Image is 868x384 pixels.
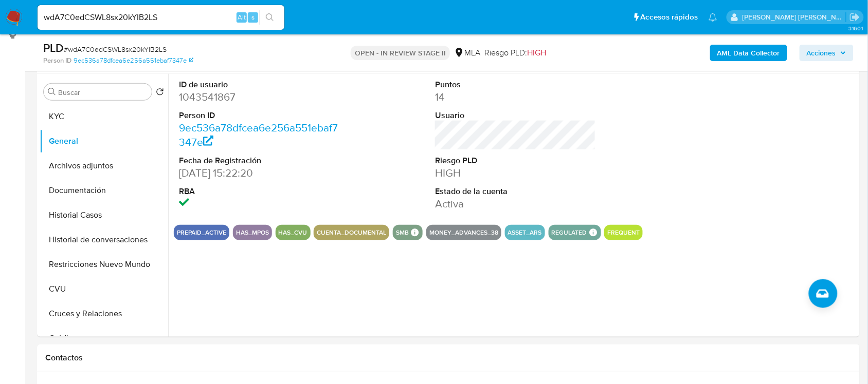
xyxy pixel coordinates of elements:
[179,79,339,90] dt: ID de usuario
[435,110,595,121] dt: Usuario
[40,252,168,277] button: Restricciones Nuevo Mundo
[435,90,595,104] dd: 14
[454,47,480,59] div: MLA
[238,12,246,22] span: Alt
[179,110,339,121] dt: Person ID
[179,90,339,104] dd: 1043541867
[435,166,595,180] dd: HIGH
[45,353,852,363] h1: Contactos
[64,44,167,54] span: # wdA7C0edCSWL8sx20kYIB2LS
[435,155,595,166] dt: Riesgo PLD
[251,12,255,22] span: s
[435,79,595,90] dt: Puntos
[710,45,787,61] button: AML Data Collector
[800,45,854,61] button: Acciones
[179,186,339,197] dt: RBA
[48,88,56,96] button: Buscar
[435,197,595,211] dd: Activa
[40,129,168,153] button: General
[527,47,546,59] span: HIGH
[74,56,193,65] a: 9ec536a78dfcea6e256a551ebaf7347e
[40,227,168,252] button: Historial de conversaciones
[351,46,450,60] p: OPEN - IN REVIEW STAGE II
[743,12,846,22] p: emmanuel.vitiello@mercadolibre.com
[259,10,280,25] button: search-icon
[641,12,698,23] span: Accesos rápidos
[848,24,863,32] span: 3.160.1
[43,56,71,65] b: Person ID
[179,120,338,149] a: 9ec536a78dfcea6e256a551ebaf7347e
[40,153,168,178] button: Archivos adjuntos
[849,12,860,23] a: Salir
[709,13,717,22] a: Notificaciones
[807,45,836,61] span: Acciones
[43,40,64,56] b: PLD
[40,277,168,301] button: CVU
[58,88,148,97] input: Buscar
[484,47,546,59] span: Riesgo PLD:
[179,166,339,180] dd: [DATE] 15:22:20
[38,11,284,24] input: Buscar usuario o caso...
[40,178,168,203] button: Documentación
[435,186,595,197] dt: Estado de la cuenta
[156,88,164,99] button: Volver al orden por defecto
[40,301,168,326] button: Cruces y Relaciones
[717,45,780,61] b: AML Data Collector
[40,203,168,227] button: Historial Casos
[40,326,168,351] button: Créditos
[40,104,168,129] button: KYC
[179,155,339,166] dt: Fecha de Registración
